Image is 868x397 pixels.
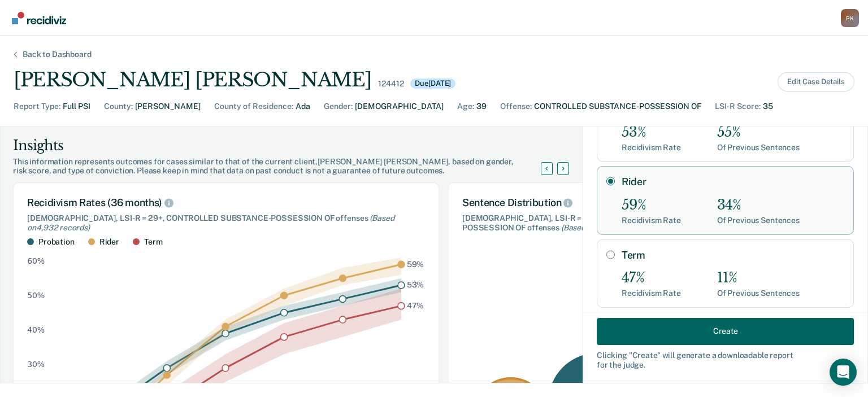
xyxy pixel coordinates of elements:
[12,12,66,24] img: Recidiviz
[13,137,554,155] div: Insights
[597,317,854,344] button: Create
[13,157,554,176] div: This information represents outcomes for cases similar to that of the current client, [PERSON_NAM...
[622,124,681,141] div: 53%
[135,101,201,112] div: [PERSON_NAME]
[63,101,90,112] div: Full PSI
[597,350,854,369] div: Clicking " Create " will generate a downloadable report for the judge.
[296,101,310,112] div: Ada
[378,79,403,89] div: 124412
[14,101,60,112] div: Report Type :
[763,101,773,112] div: 35
[462,197,706,209] div: Sentence Distribution
[27,325,45,334] text: 40%
[407,281,424,290] text: 53%
[457,101,474,112] div: Age :
[14,68,371,91] div: [PERSON_NAME] [PERSON_NAME]
[27,291,45,300] text: 50%
[534,101,701,112] div: CONTROLLED SUBSTANCE-POSSESSION OF
[407,260,424,310] g: text
[830,359,857,386] div: Open Intercom Messenger
[355,101,444,112] div: [DEMOGRAPHIC_DATA]
[462,213,706,233] div: [DEMOGRAPHIC_DATA], LSI-R = 29+, CONTROLLED SUBSTANCE-POSSESSION OF offenses
[99,237,119,247] div: Rider
[104,101,133,112] div: County :
[622,216,681,225] div: Recidivism Rate
[778,72,854,91] button: Edit Case Details
[622,270,681,286] div: 47%
[622,289,681,298] div: Recidivism Rate
[841,9,859,27] div: P K
[410,78,455,89] div: Due [DATE]
[38,237,75,247] div: Probation
[717,216,800,225] div: Of Previous Sentences
[27,213,394,232] span: (Based on 4,932 records )
[561,223,650,232] span: (Based on 6,049 records )
[407,302,424,311] text: 47%
[622,176,844,188] label: Rider
[324,101,353,112] div: Gender :
[407,260,424,269] text: 59%
[717,197,800,213] div: 34%
[717,143,800,152] div: Of Previous Sentences
[715,101,761,112] div: LSI-R Score :
[717,289,800,298] div: Of Previous Sentences
[717,124,800,141] div: 55%
[144,237,162,247] div: Term
[622,197,681,213] div: 59%
[717,270,800,286] div: 11%
[622,143,681,152] div: Recidivism Rate
[622,249,844,261] label: Term
[841,9,859,27] button: Profile dropdown button
[9,50,105,59] div: Back to Dashboard
[500,101,532,112] div: Offense :
[27,213,425,233] div: [DEMOGRAPHIC_DATA], LSI-R = 29+, CONTROLLED SUBSTANCE-POSSESSION OF offenses
[27,197,425,209] div: Recidivism Rates (36 months)
[27,256,45,265] text: 60%
[476,101,487,112] div: 39
[214,101,293,112] div: County of Residence :
[27,360,45,369] text: 30%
